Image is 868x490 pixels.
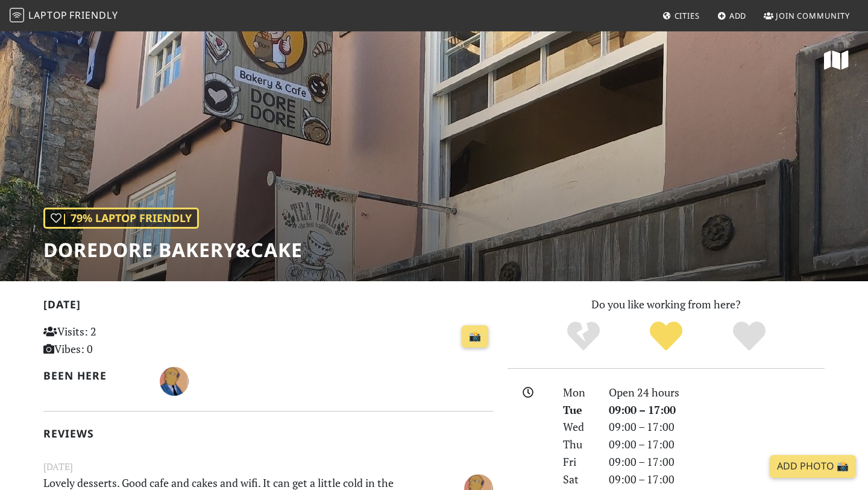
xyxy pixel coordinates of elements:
[43,323,184,358] p: Visits: 2 Vibes: 0
[28,8,68,22] span: Laptop
[556,418,602,436] div: Wed
[675,10,700,21] span: Cities
[602,471,832,488] div: 09:00 – 17:00
[43,369,145,382] h2: Been here
[43,208,199,229] div: | 79% Laptop Friendly
[712,5,752,27] a: Add
[10,8,24,22] img: LaptopFriendly
[69,8,118,22] span: Friendly
[624,320,708,353] div: Yes
[556,453,602,471] div: Fri
[43,427,493,440] h2: Reviews
[160,373,189,387] span: Sophia J.
[658,5,705,27] a: Cities
[542,320,625,353] div: No
[759,5,855,27] a: Join Community
[462,325,488,348] a: 📸
[602,436,832,453] div: 09:00 – 17:00
[556,401,602,419] div: Tue
[602,418,832,436] div: 09:00 – 17:00
[556,471,602,488] div: Sat
[602,384,832,401] div: Open 24 hours
[556,436,602,453] div: Thu
[160,367,189,396] img: 3774-sophia.jpg
[43,238,303,261] h1: DoreDore Bakery&Cake
[556,384,602,401] div: Mon
[708,320,791,353] div: Definitely!
[10,5,118,27] a: LaptopFriendly LaptopFriendly
[36,459,500,474] small: [DATE]
[602,453,832,471] div: 09:00 – 17:00
[770,455,856,478] a: Add Photo 📸
[602,401,832,419] div: 09:00 – 17:00
[43,298,493,316] h2: [DATE]
[729,10,747,21] span: Add
[508,296,825,313] p: Do you like working from here?
[776,10,850,21] span: Join Community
